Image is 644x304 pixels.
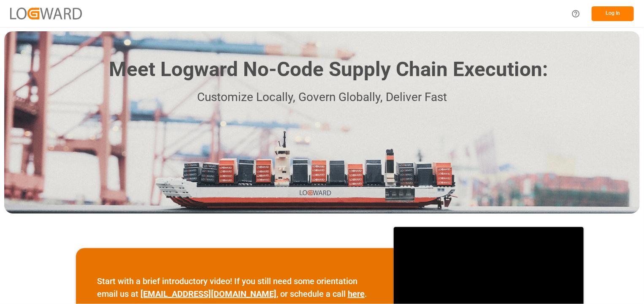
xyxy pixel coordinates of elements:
button: Log In [592,6,634,21]
p: Start with a brief introductory video! If you still need some orientation email us at , or schedu... [97,275,373,300]
img: Logward_new_orange.png [10,8,82,19]
a: [EMAIL_ADDRESS][DOMAIN_NAME] [141,289,276,299]
a: here [348,289,365,299]
h1: Meet Logward No-Code Supply Chain Execution: [109,55,548,85]
button: Help Center [566,4,585,23]
p: Customize Locally, Govern Globally, Deliver Fast [96,88,548,107]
